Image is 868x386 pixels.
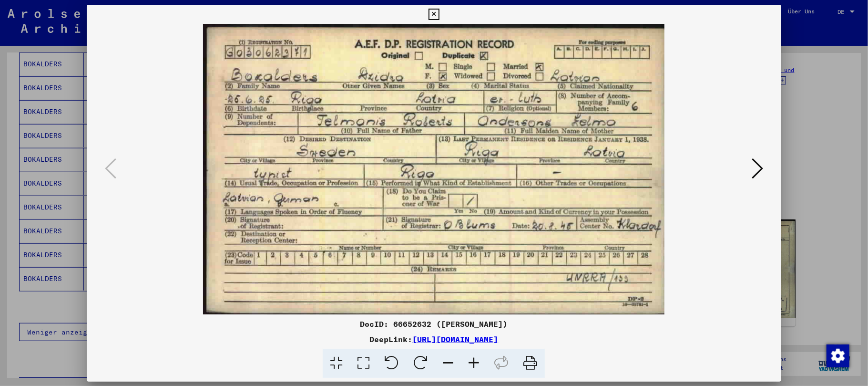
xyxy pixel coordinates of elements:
div: Zustimmung ändern [826,344,849,367]
img: Zustimmung ändern [827,344,849,367]
div: DeepLink: [87,334,781,345]
img: 001.jpg [119,24,749,314]
a: [URL][DOMAIN_NAME] [412,334,498,344]
div: DocID: 66652632 ([PERSON_NAME]) [87,318,781,330]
